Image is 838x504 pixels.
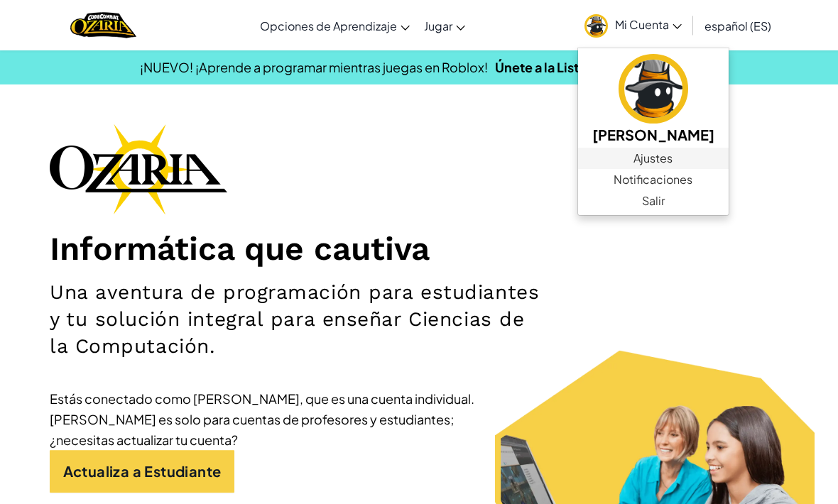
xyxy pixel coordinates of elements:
[614,171,692,188] span: Notificaciones
[253,6,417,45] a: Opciones de Aprendizaje
[70,11,136,40] a: Ozaria by CodeCombat logo
[619,54,688,124] img: avatar
[592,124,714,146] h5: [PERSON_NAME]
[495,59,698,75] a: Únete a la Lista de Espera de Beta
[424,18,452,33] span: Jugar
[578,52,729,148] a: [PERSON_NAME]
[50,450,234,493] a: Actualiza a Estudiante
[704,18,771,33] span: español (ES)
[50,229,788,268] h1: Informática que cautiva
[584,14,608,38] img: avatar
[50,124,227,214] img: Ozaria branding logo
[417,6,472,45] a: Jugar
[50,279,545,360] h2: Una aventura de programación para estudiantes y tu solución integral para enseñar Ciencias de la ...
[578,190,729,212] a: Salir
[50,388,476,450] div: Estás conectado como [PERSON_NAME], que es una cuenta individual. [PERSON_NAME] es solo para cuen...
[615,17,682,32] span: Mi Cuenta
[260,18,397,33] span: Opciones de Aprendizaje
[577,3,689,48] a: Mi Cuenta
[70,11,136,40] img: Home
[140,59,488,75] span: ¡NUEVO! ¡Aprende a programar mientras juegas en Roblox!
[697,6,778,45] a: español (ES)
[578,169,729,190] a: Notificaciones
[578,148,729,169] a: Ajustes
